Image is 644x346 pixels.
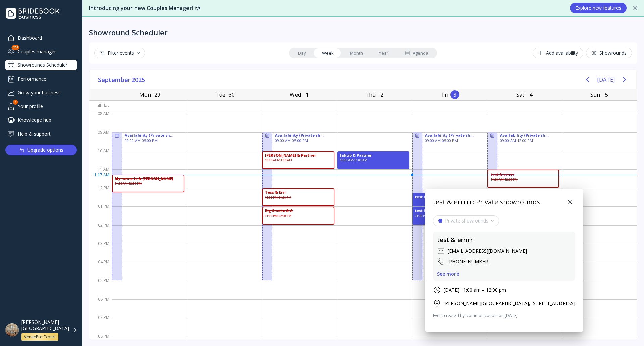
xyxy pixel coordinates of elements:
div: test & errrrr: Private showrounds [433,197,540,207]
div: test & errrrr [437,236,473,244]
div: [EMAIL_ADDRESS][DOMAIN_NAME] [448,248,527,254]
div: [PERSON_NAME][GEOGRAPHIC_DATA], [STREET_ADDRESS] [444,300,575,307]
div: [DATE] 11:00 am – 12:00 pm [444,287,506,293]
button: See more [437,271,459,277]
button: Private showrounds [433,215,499,226]
div: Event created by: common.couple on [DATE] [433,313,575,318]
div: [PHONE_NUMBER] [448,258,490,265]
div: Private showrounds [445,218,488,224]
